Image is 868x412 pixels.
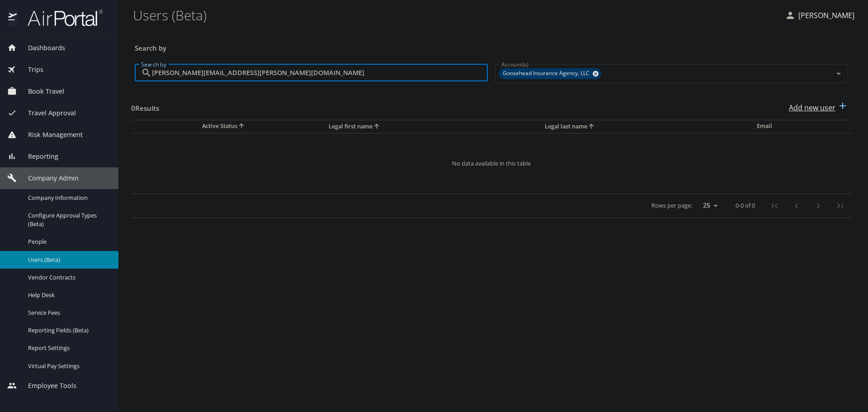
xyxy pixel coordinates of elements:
span: Service Fees [28,308,108,317]
th: Legal first name [321,120,538,133]
span: Employee Tools [17,381,76,391]
span: Goosehead Insurance Agency, LLC [499,69,595,78]
span: Company Admin [17,173,79,183]
span: Report Settings [28,344,108,352]
span: Dashboards [17,43,65,53]
button: Add new user [785,98,852,118]
button: [PERSON_NAME] [781,7,858,24]
p: 0-0 of 0 [736,203,755,208]
img: airportal-logo.png [18,9,103,27]
span: Reporting [17,152,58,161]
span: Virtual Pay Settings [28,362,108,370]
p: [PERSON_NAME] [796,10,854,21]
span: Configure Approval Types (Beta) [28,211,108,228]
span: Vendor Contracts [28,273,108,282]
span: Trips [17,65,43,75]
h3: 0 Results [131,98,159,114]
button: sort [237,122,246,131]
span: Company Information [28,194,108,202]
button: sort [373,123,382,131]
table: User Search Table [131,120,852,218]
p: No data available in this table [158,161,825,166]
img: icon-airportal.png [8,9,18,27]
input: Search by name or email [152,64,488,81]
select: rows per page [696,199,721,213]
button: sort [587,123,596,131]
th: Legal last name [538,120,750,133]
h1: Users (Beta) [133,1,778,29]
p: Add new user [789,102,835,113]
button: Open [832,67,845,80]
span: People [28,237,108,246]
span: Help Desk [28,291,108,299]
span: Book Travel [17,86,64,96]
th: Email [750,120,852,133]
p: Rows per page: [651,203,692,208]
h3: Search by [135,38,848,53]
th: Active Status [131,120,321,133]
span: Travel Approval [17,108,76,118]
span: Reporting Fields (Beta) [28,326,108,335]
div: Goosehead Insurance Agency, LLC [499,68,601,79]
span: Risk Management [17,130,83,140]
span: Users (Beta) [28,256,108,264]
